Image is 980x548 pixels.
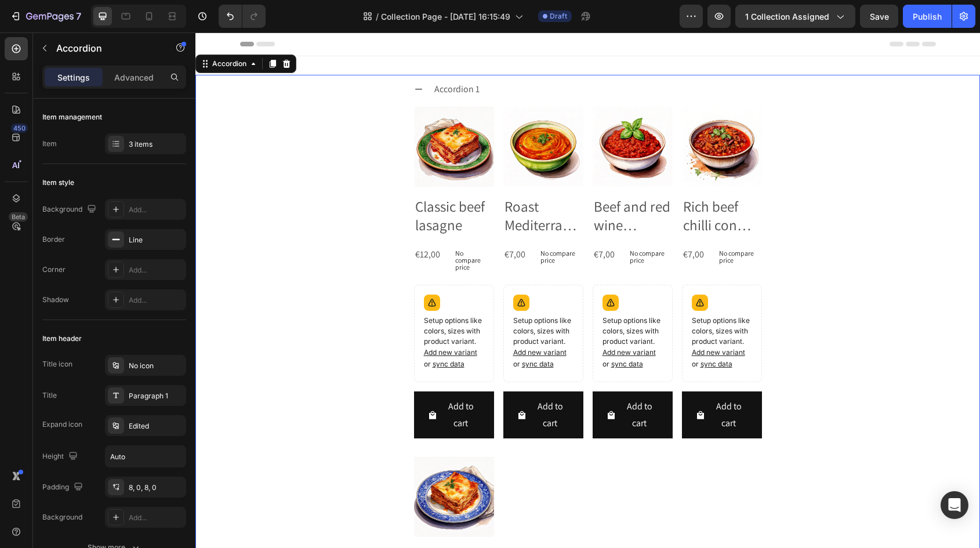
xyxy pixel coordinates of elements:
[106,446,186,467] input: Auto
[42,359,72,369] div: Title icon
[381,10,510,23] span: Collection Page - [DATE] 16:15:49
[870,12,889,21] span: Save
[237,47,286,67] div: Accordion 1
[318,283,378,337] p: Setup options like colors, sizes with product variant.
[416,327,448,336] span: sync data
[228,327,269,336] span: or
[487,74,567,154] img: Watercolour sketch of a bowl of rich beef chilli con carne with kidney beans
[407,327,448,336] span: or
[228,315,282,324] span: Add new variant
[219,164,299,204] h2: Classic beef lasagne
[407,283,467,337] p: Setup options like colors, sizes with product variant.
[246,366,285,400] div: Add to cart
[129,235,183,245] div: Line
[56,41,155,55] p: Accordion
[496,315,550,324] span: Add new variant
[219,424,299,505] img: Watercolour sketch of a plate with a slice of roast Mediterranean vegetable lasagne
[505,327,537,336] span: sync data
[129,265,183,275] div: Add...
[42,177,74,188] div: Item style
[129,295,183,306] div: Add...
[397,164,477,204] h2: Beef and red wine bolognese sauce 400g (gf)
[496,327,537,336] span: or
[129,139,183,150] div: 3 items
[487,359,567,407] button: Add to cart
[524,217,562,231] p: No compare price
[129,482,183,493] div: 8, 0, 8, 0
[129,205,183,215] div: Add...
[129,361,183,371] div: No icon
[487,164,567,204] h2: Rich beef chilli con carne with kidney beans 400g (gf)
[487,74,567,154] a: Rich beef chilli con carne with kidney beans 400g (gf)
[336,366,374,400] div: Add to cart
[308,164,388,204] h2: Roast Mediterranean vegetable sauce 400g (gf) (v)
[11,124,28,133] div: 450
[860,5,898,28] button: Save
[42,112,102,122] div: Item management
[308,74,388,154] img: Watercolour sketch of a bowl of roast Mediterranean vegetable sauce
[129,421,183,431] div: Edited
[318,327,358,336] span: or
[219,5,266,28] div: Undo/Redo
[434,217,473,231] p: No compare price
[129,391,183,401] div: Paragraph 1
[219,213,246,232] div: €12,00
[42,295,69,305] div: Shadow
[42,419,82,430] div: Expand icon
[425,366,463,400] div: Add to cart
[735,5,855,28] button: 1 collection assigned
[397,74,477,154] a: Beef and red wine bolognese sauce 400g (gf)
[903,5,952,28] button: Publish
[5,5,86,28] button: 7
[14,26,53,37] div: Accordion
[219,74,299,154] a: Classic beef lasagne
[397,213,420,232] div: €7,00
[57,71,90,84] p: Settings
[42,512,82,522] div: Background
[913,10,942,23] div: Publish
[42,333,82,344] div: Item header
[237,327,269,336] span: sync data
[326,327,358,336] span: sync data
[407,315,460,324] span: Add new variant
[42,390,57,401] div: Title
[228,283,289,337] p: Setup options like colors, sizes with product variant.
[345,217,383,231] p: No compare price
[308,359,388,407] button: Add to cart
[376,10,379,23] span: /
[941,491,968,519] div: Open Intercom Messenger
[308,213,331,232] div: €7,00
[397,74,477,154] img: Watercolour sketch of a bowl of beef and red wine bolognese sauce
[195,32,980,548] iframe: Design area
[308,74,388,154] a: Roast Mediterranean vegetable sauce 400g (gf) (v)
[9,212,28,222] div: Beta
[42,480,85,495] div: Padding
[114,71,154,84] p: Advanced
[745,10,829,23] span: 1 collection assigned
[550,11,567,21] span: Draft
[514,366,553,400] div: Add to cart
[397,359,477,407] button: Add to cart
[42,264,66,275] div: Corner
[76,9,81,23] p: 7
[496,283,557,337] p: Setup options like colors, sizes with product variant.
[219,74,299,154] img: Watercolour sketch of a plate with a slice of classic beef lasagne
[219,359,299,407] button: Add to cart
[42,449,80,464] div: Height
[42,202,99,217] div: Background
[219,424,299,505] a: Roast Mediterranean vegetable lasagne (v)
[260,217,294,238] p: No compare price
[42,139,57,149] div: Item
[129,513,183,523] div: Add...
[318,315,371,324] span: Add new variant
[42,234,65,245] div: Border
[487,213,510,232] div: €7,00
